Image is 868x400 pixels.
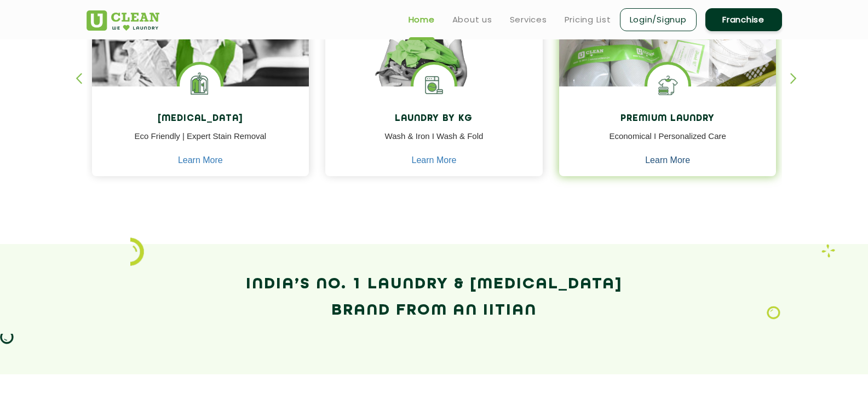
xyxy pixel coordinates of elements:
[412,155,457,165] a: Learn More
[413,65,455,106] img: laundry washing machine
[334,130,534,155] p: Wash & Iron I Wash & Fold
[409,13,435,26] a: Home
[100,130,301,155] p: Eco Friendly | Expert Stain Removal
[180,65,221,106] img: Laundry Services near me
[178,155,223,165] a: Learn More
[645,155,690,165] a: Learn More
[130,237,144,266] img: icon_2.png
[510,13,547,26] a: Services
[565,13,611,26] a: Pricing List
[821,244,835,258] img: Laundry wash and iron
[452,13,492,26] a: About us
[87,271,782,324] h2: India’s No. 1 Laundry & [MEDICAL_DATA] Brand from an IITian
[647,65,688,106] img: Shoes Cleaning
[567,130,768,155] p: Economical I Personalized Care
[620,8,697,31] a: Login/Signup
[334,114,534,124] h4: Laundry by Kg
[87,10,159,31] img: UClean Laundry and Dry Cleaning
[567,114,768,124] h4: Premium Laundry
[767,306,780,320] img: Laundry
[100,114,301,124] h4: [MEDICAL_DATA]
[705,8,782,31] a: Franchise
